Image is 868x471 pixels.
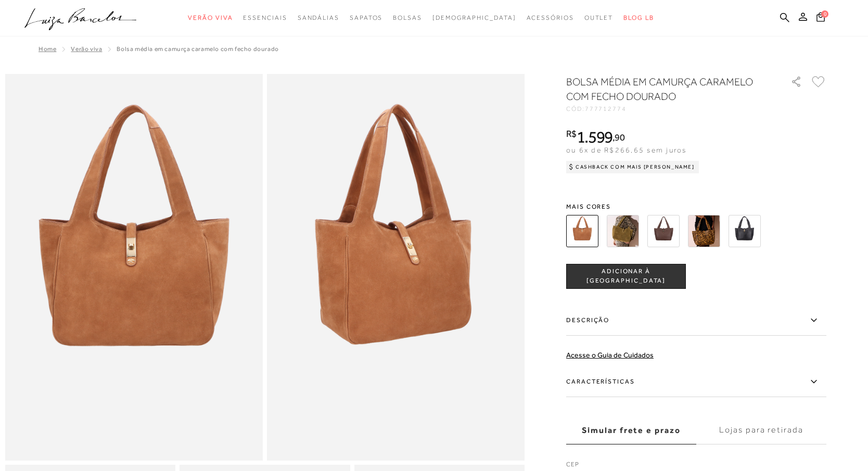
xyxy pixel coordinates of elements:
span: Outlet [584,14,614,21]
span: Acessórios [527,14,574,21]
label: Descrição [566,305,826,336]
img: image [267,74,525,461]
span: 0 [821,10,828,18]
div: Cashback com Mais [PERSON_NAME] [566,161,699,173]
h1: BOLSA MÉDIA EM CAMURÇA CARAMELO COM FECHO DOURADO [566,74,761,104]
button: ADICIONAR À [GEOGRAPHIC_DATA] [566,264,686,289]
span: Mais cores [566,203,826,210]
span: Bolsas [393,14,422,21]
a: Home [39,45,56,53]
span: Sapatos [350,14,382,21]
a: noSubCategoriesText [350,8,382,28]
a: BLOG LB [623,8,654,28]
label: Características [566,367,826,397]
img: BOLSA MÉDIA EM CAMURÇA CARAMELO COM FECHO DOURADO [566,215,598,247]
img: BOLSA MÉDIA EM COURO CAFÉ COM FECHO DOURADO [647,215,680,247]
a: noSubCategoriesText [243,8,287,28]
label: Lojas para retirada [696,416,826,444]
a: Acesse o Guia de Cuidados [566,351,654,359]
span: 90 [615,132,624,143]
span: ou 6x de R$266,65 sem juros [566,146,686,154]
a: noSubCategoriesText [527,8,574,28]
a: noSubCategoriesText [188,8,233,28]
span: Sandálias [298,14,339,21]
span: BOLSA MÉDIA EM CAMURÇA CARAMELO COM FECHO DOURADO [117,45,278,53]
span: Verão Viva [188,14,233,21]
img: BOLSA MÉDIA EM CAMURÇA VERDE ASPARGO COM FECHO DOURADO [607,215,639,247]
label: Simular frete e prazo [566,416,696,444]
span: 777712774 [585,105,627,112]
span: 1.599 [577,128,613,146]
span: Essenciais [243,14,287,21]
button: 0 [813,11,828,26]
a: noSubCategoriesText [298,8,339,28]
img: image [5,74,263,461]
span: [DEMOGRAPHIC_DATA] [432,14,516,21]
img: BOLSA MÉDIA EM COURO PRETO COM FECHO DOURADO [729,215,761,247]
a: noSubCategoriesText [393,8,422,28]
span: BLOG LB [623,14,654,21]
i: , [612,133,624,142]
a: noSubCategoriesText [584,8,614,28]
i: R$ [566,129,577,138]
a: noSubCategoriesText [432,8,516,28]
img: BOLSA MÉDIA EM COURO ONÇA COM FECHO DOURADO [688,215,720,247]
div: CÓD: [566,106,774,112]
span: ADICIONAR À [GEOGRAPHIC_DATA] [567,267,685,285]
a: Verão Viva [71,45,102,53]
